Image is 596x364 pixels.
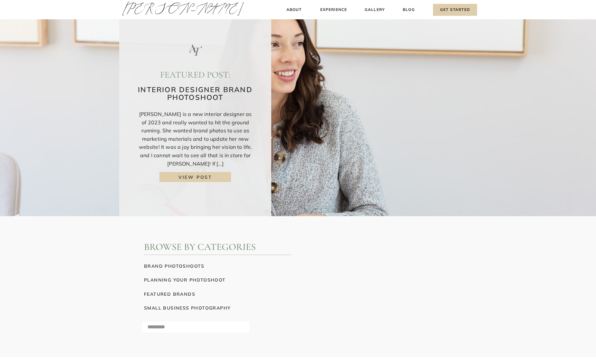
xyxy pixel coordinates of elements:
h2: featured post: [135,70,255,80]
p: [PERSON_NAME] is a new interior designer as of 2023 and really wanted to hit the ground running. ... [138,110,253,168]
a: Get Started [433,4,477,16]
a: Interior Designer Brand Photoshoot [138,85,253,102]
a: Gallery [364,6,386,13]
a: About [284,6,303,13]
a: brand photoshoots [144,263,291,269]
a: view post [165,174,226,180]
a: Blog [401,6,416,13]
a: featured brands [144,291,218,297]
a: planning your photoshoot [144,276,291,283]
a: Experience [319,6,348,13]
h2: Browse by Categories [144,241,360,254]
a: Interior Designer Brand Photoshoot [159,172,231,182]
a: small business photography [144,304,255,311]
